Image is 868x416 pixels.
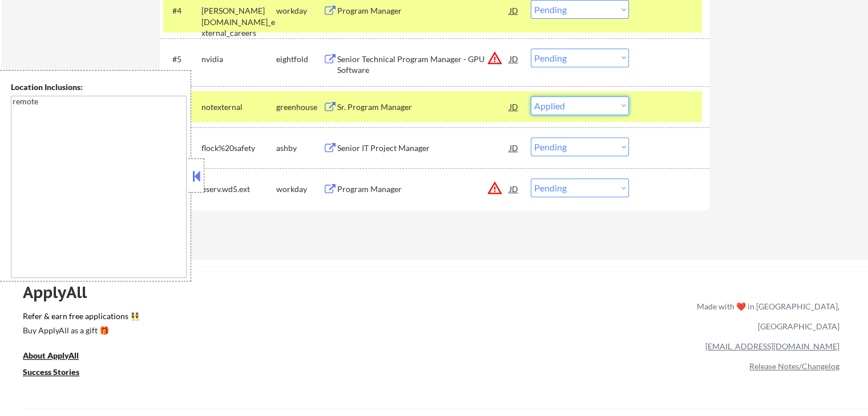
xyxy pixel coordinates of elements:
div: JD [508,48,520,69]
div: nvidia [201,54,276,65]
a: Refer & earn free applications 👯‍♀️ [23,312,458,324]
div: JD [508,96,520,117]
div: Program Manager [337,5,510,17]
div: JD [508,178,520,199]
div: #5 [172,54,192,65]
div: fiserv.wd5.ext [201,183,276,195]
div: ApplyAll [23,283,100,302]
div: Sr. Program Manager [337,101,510,113]
div: greenhouse [276,101,323,113]
div: Location Inclusions: [11,81,187,93]
div: Senior IT Project Manager [337,142,510,154]
a: Release Notes/Changelog [749,361,839,371]
div: flock%20safety [201,142,276,154]
a: Success Stories [23,366,95,380]
div: workday [276,183,323,195]
a: Buy ApplyAll as a gift 🎁 [23,324,137,338]
div: Senior Technical Program Manager - GPU Software [337,54,510,76]
div: workday [276,5,323,17]
div: Program Manager [337,183,510,195]
div: JD [508,137,520,158]
div: Buy ApplyAll as a gift 🎁 [23,327,137,335]
u: About ApplyAll [23,350,79,360]
u: Success Stories [23,367,79,377]
button: warning_amber [487,180,503,196]
div: notexternal [201,101,276,113]
div: Made with ❤️ in [GEOGRAPHIC_DATA], [GEOGRAPHIC_DATA] [692,296,839,336]
a: [EMAIL_ADDRESS][DOMAIN_NAME] [705,341,839,351]
div: [PERSON_NAME][DOMAIN_NAME]_external_careers [201,5,276,39]
div: eightfold [276,54,323,65]
div: ashby [276,142,323,154]
button: warning_amber [487,50,503,66]
div: #4 [172,5,192,17]
a: About ApplyAll [23,349,95,364]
